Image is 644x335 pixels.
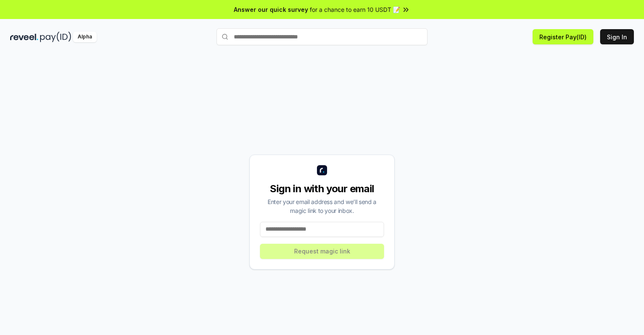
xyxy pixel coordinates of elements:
button: Register Pay(ID) [533,29,593,44]
img: logo_small [317,165,327,175]
div: Sign in with your email [260,182,384,196]
button: Sign In [600,29,634,44]
div: Enter your email address and we’ll send a magic link to your inbox. [260,197,384,215]
img: pay_id [40,32,71,42]
span: for a chance to earn 10 USDT 📝 [310,5,400,14]
div: Alpha [73,32,97,42]
span: Answer our quick survey [234,5,308,14]
img: reveel_dark [10,32,38,42]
